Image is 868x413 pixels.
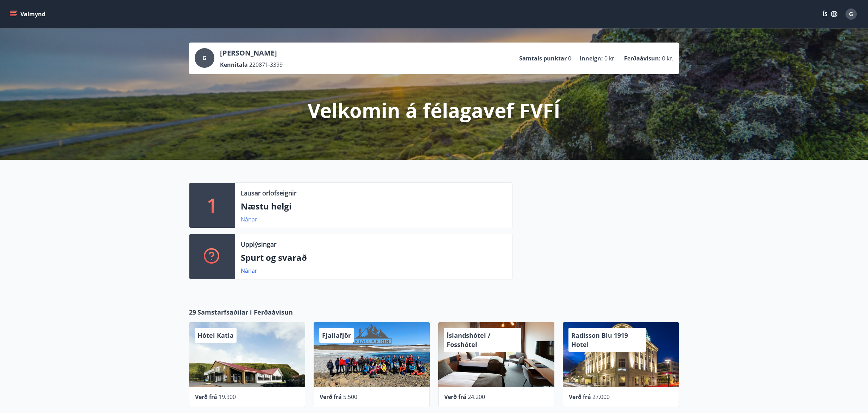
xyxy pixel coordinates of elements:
p: Inneign : [580,54,603,62]
span: Verð frá [569,393,591,401]
p: Ferðaávísun : [624,54,661,62]
p: Lausar orlofseignir [241,188,296,198]
span: Samstarfsaðilar í Ferðaávísun [197,308,293,317]
span: 0 kr. [662,54,673,62]
span: Fjallafjör [322,331,351,340]
span: 27.000 [592,393,610,401]
button: ÍS [819,8,841,20]
p: Næstu helgi [241,200,507,212]
span: 220871-3399 [249,61,283,69]
span: 0 kr. [604,54,616,62]
p: [PERSON_NAME] [220,48,283,58]
a: Nánar [241,215,257,223]
p: Spurt og svarað [241,252,507,264]
span: Hótel Katla [197,331,234,340]
span: Radisson Blu 1919 Hotel [571,331,628,349]
span: 5.500 [343,393,357,401]
span: 0 [568,54,571,62]
p: Kennitala [220,61,248,69]
span: G [202,54,207,62]
button: menu [8,8,48,20]
p: Velkomin á félagavef FVFÍ [308,97,560,123]
a: Nánar [241,267,257,275]
span: Íslandshótel / Fosshótel [447,331,490,349]
span: 29 [189,308,196,317]
span: 19.900 [219,393,236,401]
span: 24.200 [468,393,485,401]
button: G [843,6,860,22]
p: Upplýsingar [241,240,276,249]
span: Verð frá [444,393,466,401]
span: Verð frá [320,393,342,401]
p: Samtals punktar [519,54,567,62]
p: 1 [207,192,218,219]
span: G [849,10,853,18]
span: Verð frá [195,393,217,401]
